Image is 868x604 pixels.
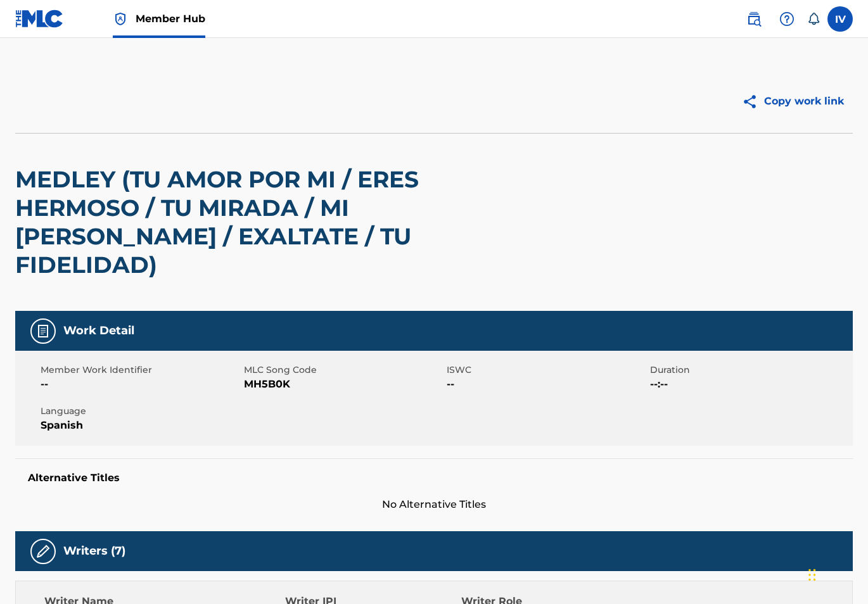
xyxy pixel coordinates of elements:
[447,377,647,392] span: --
[41,377,241,392] span: --
[741,6,767,32] a: Public Search
[15,165,518,279] h2: MEDLEY (TU AMOR POR MI / ERES HERMOSO / TU MIRADA / MI [PERSON_NAME] / EXALTATE / TU FIDELIDAD)
[808,556,816,594] div: Arrastrar
[805,543,868,604] div: Widget de chat
[41,405,241,418] span: Language
[733,85,853,117] button: Copy work link
[63,544,125,558] h5: Writers (7)
[28,472,840,484] h5: Alternative Titles
[244,377,444,392] span: MH5B0K
[35,544,51,559] img: Writers
[650,377,850,392] span: --:--
[650,363,850,377] span: Duration
[41,363,241,377] span: Member Work Identifier
[15,9,64,28] img: MLC Logo
[779,11,795,27] img: help
[63,324,134,338] h5: Work Detail
[746,11,762,27] img: search
[805,543,868,604] iframe: Chat Widget
[15,497,853,512] span: No Alternative Titles
[742,94,764,110] img: Copy work link
[827,6,853,32] div: User Menu
[807,13,820,25] div: Notifications
[244,363,444,377] span: MLC Song Code
[447,363,647,377] span: ISWC
[35,324,51,339] img: Work Detail
[774,6,800,32] div: Help
[136,11,205,26] span: Member Hub
[113,11,128,27] img: Top Rightsholder
[41,418,241,433] span: Spanish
